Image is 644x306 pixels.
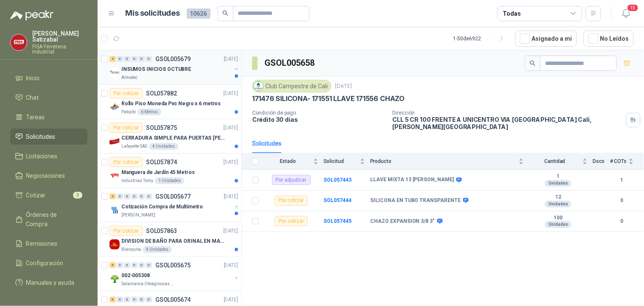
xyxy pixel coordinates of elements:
div: 0 [117,56,123,62]
b: 12 [529,194,588,201]
p: GSOL005677 [155,194,191,199]
span: 15 [627,4,639,12]
a: SOL057443 [323,177,352,183]
p: [DATE] [224,124,238,132]
div: Unidades [545,180,571,187]
p: [DATE] [224,90,238,98]
span: Producto [370,158,517,164]
a: SOL057444 [323,197,352,203]
p: [DATE] [224,55,238,63]
p: Salamanca Oleaginosas SAS [121,281,175,287]
div: 6 Metros [138,109,161,115]
p: GSOL005674 [155,297,191,303]
p: INSUMOS INICIOS OCTUBRE [121,65,191,73]
div: 0 [146,297,152,303]
button: No Leídos [584,31,634,47]
span: search [222,10,228,16]
span: Chat [26,93,39,102]
div: 5 [110,262,116,268]
div: Unidades [545,201,571,208]
a: SOL057445 [323,218,352,224]
a: Remisiones [10,236,87,252]
div: 0 [131,56,138,62]
a: Órdenes de Compra [10,207,87,232]
p: Industrias Tomy [121,177,153,184]
div: 0 [138,194,145,199]
span: Tareas [26,112,45,122]
div: Por cotizar [275,216,308,226]
span: Solicitudes [26,132,56,141]
img: Company Logo [110,274,120,284]
img: Logo peakr [10,10,53,20]
div: 4 Unidades [149,143,178,150]
a: Configuración [10,255,87,271]
img: Company Logo [11,34,27,51]
a: Negociaciones [10,168,87,184]
p: Cotización Compra de Multímetro [121,203,203,211]
a: Por cotizarSOL057875[DATE] Company LogoCERRADURA SIMPLE PARA PUERTAS [PERSON_NAME]Lafayette SAS4 ... [98,119,242,154]
div: 0 [117,297,123,303]
a: Licitaciones [10,148,87,164]
span: Solicitud [323,158,358,164]
p: Condición de pago [252,110,386,116]
p: DIVISION DE BAÑO PARA ORINAL EN MADERA O PLASTICA [121,237,227,245]
th: # COTs [610,153,644,170]
span: 3 [73,192,82,199]
b: 0 [610,197,634,205]
div: 0 [138,297,145,303]
a: Manuales y ayuda [10,275,87,291]
span: # COTs [610,158,627,164]
b: 1 [529,173,588,180]
a: Inicio [10,70,87,86]
img: Company Logo [110,239,120,250]
p: [DATE] [224,227,238,235]
h1: Mis solicitudes [126,7,180,20]
div: 0 [131,194,138,199]
div: 1 - 50 de 6922 [453,32,509,45]
p: [DATE] [224,158,238,166]
div: 0 [138,262,145,268]
img: Company Logo [110,171,120,181]
div: Todas [503,9,521,18]
a: Solicitudes [10,129,87,145]
b: 1 [610,176,634,184]
span: Inicio [26,73,40,83]
div: 0 [146,262,152,268]
p: Dirección [393,110,623,116]
span: 10626 [187,8,211,19]
img: Company Logo [110,102,120,112]
div: 0 [124,262,130,268]
p: [DATE] [335,82,352,90]
div: 0 [131,297,138,303]
div: 0 [124,194,130,199]
button: 15 [619,6,634,21]
b: LLAVE MIXTA 13 [PERSON_NAME] [370,177,454,183]
a: Chat [10,90,87,106]
span: Licitaciones [26,152,58,161]
p: Patojito [121,109,136,115]
div: Por cotizar [275,196,308,206]
div: 0 [117,262,123,268]
p: [PERSON_NAME] Satizabal [32,31,87,42]
span: Órdenes de Compra [26,210,79,229]
th: Solicitud [323,153,370,170]
b: 100 [529,215,588,222]
div: 0 [117,194,123,199]
a: Por cotizarSOL057882[DATE] Company LogoRollo Piso Moneda Pvc Negro x 6 metrosPatojito6 Metros [98,85,242,119]
img: Company Logo [110,67,120,78]
p: 002-005308 [121,272,150,280]
th: Cantidad [529,153,593,170]
b: CHAZO EXPANSION 3/8 3" [370,218,435,225]
img: Company Logo [110,205,120,215]
p: CERRADURA SIMPLE PARA PUERTAS [PERSON_NAME] [121,134,227,142]
p: FISA Ferreteria Industrial [32,44,87,54]
div: 0 [146,56,152,62]
p: [DATE] [224,261,238,270]
a: Por cotizarSOL057863[DATE] Company LogoDIVISION DE BAÑO PARA ORINAL EN MADERA O PLASTICABlanquita... [98,222,242,257]
span: Cotizar [26,191,46,200]
div: 1 Unidades [155,177,184,184]
p: Manguera de Jardín 45 Metros [121,168,195,177]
